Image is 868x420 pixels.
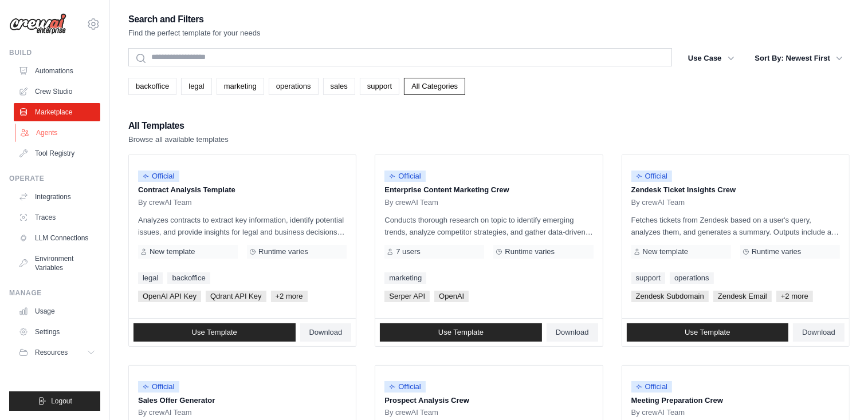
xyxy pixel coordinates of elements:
[631,184,840,196] p: Zendesk Ticket Insights Crew
[404,78,465,95] a: All Categories
[9,391,100,411] button: Logout
[128,27,261,39] p: Find the perfect template for your needs
[802,328,835,337] span: Download
[360,78,399,95] a: support
[9,288,100,298] div: Manage
[384,198,438,207] span: By crewAI Team
[384,408,438,417] span: By crewAI Team
[752,247,802,256] span: Runtime varies
[505,247,555,256] span: Runtime varies
[14,144,100,163] a: Tool Registry
[396,247,421,256] span: 7 users
[631,395,840,406] p: Meeting Preparation Crew
[138,184,347,196] p: Contract Analysis Template
[14,323,100,341] a: Settings
[556,328,589,337] span: Download
[128,118,229,134] h2: All Templates
[150,247,195,256] span: New template
[627,323,789,342] a: Use Template
[138,272,163,284] a: legal
[181,78,211,95] a: legal
[631,381,673,393] span: Official
[271,291,308,302] span: +2 more
[51,397,72,406] span: Logout
[438,328,484,337] span: Use Template
[631,408,685,417] span: By crewAI Team
[14,208,100,227] a: Traces
[434,291,469,302] span: OpenAI
[776,291,813,302] span: +2 more
[192,328,237,337] span: Use Template
[35,348,68,357] span: Resources
[138,214,347,238] p: Analyzes contracts to extract key information, identify potential issues, and provide insights fo...
[138,408,192,417] span: By crewAI Team
[14,188,100,206] a: Integrations
[670,272,714,284] a: operations
[631,198,685,207] span: By crewAI Team
[384,171,426,182] span: Official
[14,343,100,362] button: Resources
[217,78,264,95] a: marketing
[748,48,850,69] button: Sort By: Newest First
[128,78,176,95] a: backoffice
[167,272,210,284] a: backoffice
[14,82,100,101] a: Crew Studio
[9,174,100,183] div: Operate
[138,198,192,207] span: By crewAI Team
[384,272,426,284] a: marketing
[14,103,100,121] a: Marketplace
[631,171,673,182] span: Official
[793,323,845,342] a: Download
[384,214,593,238] p: Conducts thorough research on topic to identify emerging trends, analyze competitor strategies, a...
[133,323,296,342] a: Use Template
[713,291,772,302] span: Zendesk Email
[300,323,352,342] a: Download
[14,249,100,277] a: Environment Variables
[128,11,261,27] h2: Search and Filters
[138,395,347,406] p: Sales Offer Generator
[323,78,355,95] a: sales
[309,328,343,337] span: Download
[269,78,319,95] a: operations
[643,247,688,256] span: New template
[380,323,542,342] a: Use Template
[138,171,179,182] span: Official
[384,184,593,196] p: Enterprise Content Marketing Crew
[206,291,266,302] span: Qdrant API Key
[15,124,101,142] a: Agents
[14,62,100,80] a: Automations
[9,13,66,35] img: Logo
[631,272,665,284] a: support
[9,48,100,57] div: Build
[631,291,709,302] span: Zendesk Subdomain
[685,328,730,337] span: Use Template
[128,134,229,145] p: Browse all available templates
[138,381,179,393] span: Official
[681,48,741,69] button: Use Case
[547,323,598,342] a: Download
[14,229,100,247] a: LLM Connections
[14,302,100,320] a: Usage
[384,381,426,393] span: Official
[384,395,593,406] p: Prospect Analysis Crew
[384,291,430,302] span: Serper API
[258,247,308,256] span: Runtime varies
[138,291,201,302] span: OpenAI API Key
[631,214,840,238] p: Fetches tickets from Zendesk based on a user's query, analyzes them, and generates a summary. Out...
